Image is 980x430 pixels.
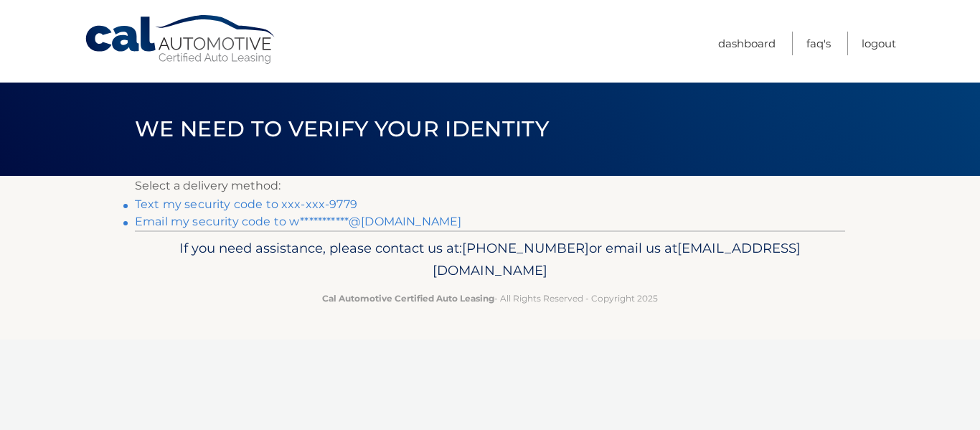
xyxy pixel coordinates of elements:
a: FAQ's [806,32,831,55]
p: - All Rights Reserved - Copyright 2025 [144,291,836,306]
p: If you need assistance, please contact us at: or email us at [144,237,836,283]
a: Text my security code to xxx-xxx-9779 [135,197,357,211]
strong: Cal Automotive Certified Auto Leasing [322,293,494,304]
a: Dashboard [718,32,776,55]
span: We need to verify your identity [135,116,549,142]
a: Cal Automotive [84,14,278,65]
a: Logout [862,32,896,55]
p: Select a delivery method: [135,176,845,196]
span: [PHONE_NUMBER] [462,240,589,256]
